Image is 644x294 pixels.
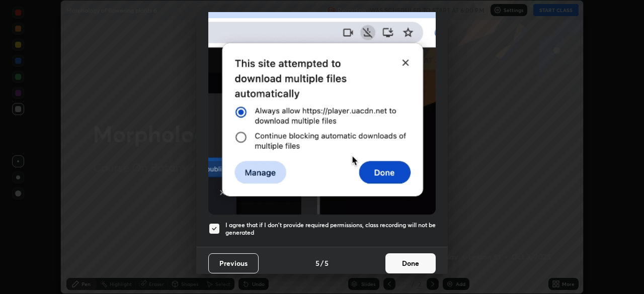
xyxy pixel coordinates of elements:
[208,253,259,273] button: Previous
[320,258,324,268] h4: /
[325,258,329,268] h4: 5
[385,253,436,273] button: Done
[225,221,436,237] h5: I agree that if I don't provide required permissions, class recording will not be generated
[315,258,319,268] h4: 5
